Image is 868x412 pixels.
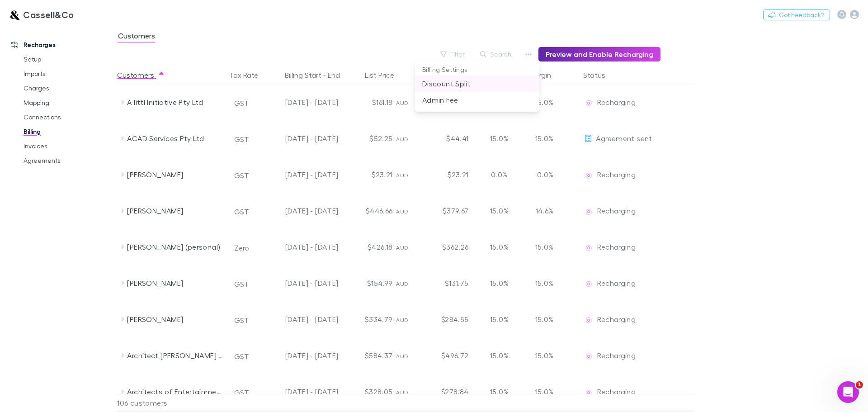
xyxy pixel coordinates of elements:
[856,381,863,388] span: 1
[415,76,539,92] li: Discount Split
[422,78,532,89] p: Discount Split
[415,92,539,108] li: Admin Fee
[837,381,859,403] iframe: Intercom live chat
[415,64,539,76] p: Billing Settings
[422,95,532,105] p: Admin Fee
